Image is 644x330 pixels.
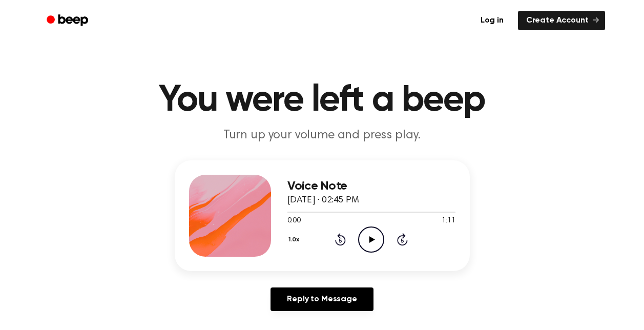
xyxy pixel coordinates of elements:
[518,11,605,30] a: Create Account
[442,216,455,226] span: 1:11
[287,196,359,205] span: [DATE] · 02:45 PM
[472,11,512,30] a: Log in
[60,82,585,119] h1: You were left a beep
[126,127,519,144] p: Turn up your volume and press play.
[39,11,97,31] a: Beep
[287,216,301,226] span: 0:00
[287,179,455,193] h3: Voice Note
[271,287,373,311] a: Reply to Message
[287,231,303,249] button: 1.0x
